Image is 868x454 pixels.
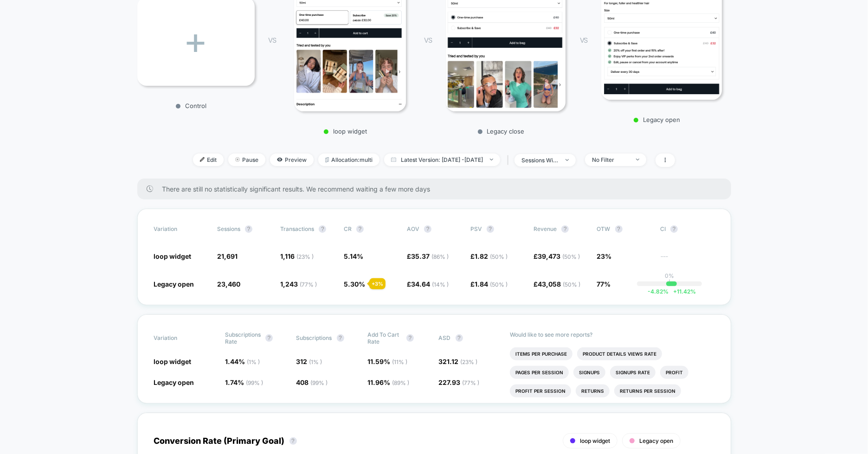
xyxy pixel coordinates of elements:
[217,280,240,288] span: 23,460
[669,279,670,286] p: |
[344,225,352,232] span: CR
[636,159,639,160] img: end
[561,225,569,233] button: ?
[337,334,344,342] button: ?
[475,252,508,260] span: 1.82
[610,366,656,379] li: Signups Rate
[367,331,402,345] span: Add To Cart Rate
[614,384,681,397] li: Returns Per Session
[534,225,557,232] span: Revenue
[456,334,463,342] button: ?
[490,253,508,260] span: ( 50 % )
[280,280,317,288] span: 1,243
[407,252,449,260] span: £
[411,252,449,260] span: 35.37
[296,358,322,365] span: 312
[280,225,314,232] span: Transactions
[562,253,580,260] span: ( 50 % )
[463,379,480,386] span: ( 77 % )
[424,36,431,44] span: VS
[639,437,673,444] span: Legacy open
[247,358,260,365] span: ( 1 % )
[265,334,273,342] button: ?
[325,157,329,162] img: rebalance
[432,281,449,288] span: ( 14 % )
[280,252,314,260] span: 1,116
[154,331,205,345] span: Variation
[367,358,407,365] span: 11.59 %
[577,347,662,360] li: Product Details Views Rate
[384,153,500,166] span: Latest Version: [DATE] - [DATE]
[154,358,192,365] span: loop widget
[154,252,192,260] span: loop widget
[510,366,569,379] li: Pages Per Session
[439,378,480,386] span: 227.93
[563,281,580,288] span: ( 50 % )
[521,157,559,164] div: sessions with impression
[369,278,386,289] div: + 3 %
[269,36,276,44] span: VS
[392,379,409,386] span: ( 89 % )
[487,225,494,233] button: ?
[490,281,508,288] span: ( 50 % )
[439,334,451,341] span: ASD
[580,36,587,44] span: VS
[411,280,449,288] span: 34.64
[576,384,610,397] li: Returns
[669,288,696,295] span: 11.42 %
[225,378,263,386] span: 1.74 %
[597,252,612,260] span: 23%
[225,358,260,365] span: 1.44 %
[246,379,263,386] span: ( 99 % )
[162,185,713,193] span: There are still no statistically significant results. We recommend waiting a few more days
[510,331,714,338] p: Would like to see more reports?
[597,116,717,123] p: Legacy open
[406,334,414,342] button: ?
[285,128,406,135] p: loop widget
[580,437,610,444] span: loop widget
[475,280,508,288] span: 1.84
[289,437,297,445] button: ?
[193,153,224,166] span: Edit
[505,153,514,167] span: |
[270,153,314,166] span: Preview
[673,288,677,295] span: +
[407,280,449,288] span: £
[296,334,332,341] span: Subscriptions
[566,159,569,161] img: end
[431,253,449,260] span: ( 86 % )
[670,225,678,233] button: ?
[367,378,409,386] span: 11.96 %
[133,102,250,109] p: Control
[225,331,261,345] span: Subscriptions Rate
[573,366,605,379] li: Signups
[217,225,240,232] span: Sessions
[441,128,561,135] p: Legacy close
[470,252,508,260] span: £
[510,347,572,360] li: Items Per Purchase
[407,225,419,232] span: AOV
[392,358,407,365] span: ( 11 % )
[245,225,252,233] button: ?
[356,225,364,233] button: ?
[538,280,580,288] span: 43,058
[228,153,265,166] span: Pause
[660,225,711,233] span: CI
[300,281,317,288] span: ( 77 % )
[439,358,478,365] span: 321.12
[154,378,194,386] span: Legacy open
[154,280,194,288] span: Legacy open
[391,157,396,162] img: calendar
[319,225,326,233] button: ?
[592,156,629,163] div: No Filter
[344,280,365,288] span: 5.30 %
[538,252,580,260] span: 39,473
[344,252,363,260] span: 5.14 %
[200,157,205,162] img: edit
[665,272,674,279] p: 0%
[597,280,611,288] span: 77%
[490,159,493,160] img: end
[235,157,240,162] img: end
[296,253,314,260] span: ( 23 % )
[648,288,669,295] span: -4.82 %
